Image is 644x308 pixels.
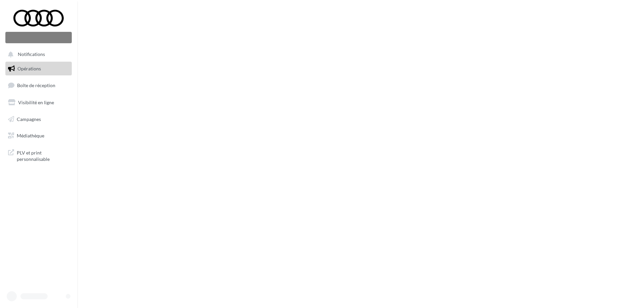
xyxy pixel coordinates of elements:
span: PLV et print personnalisable [17,148,69,163]
a: Visibilité en ligne [4,96,73,110]
a: Campagnes [4,112,73,126]
a: PLV et print personnalisable [4,145,73,165]
a: Médiathèque [4,129,73,143]
div: Nouvelle campagne [5,32,72,43]
span: Boîte de réception [17,82,55,88]
span: Campagnes [17,116,41,122]
a: Opérations [4,62,73,76]
span: Notifications [18,52,45,57]
span: Opérations [17,66,41,71]
a: Boîte de réception [4,78,73,93]
span: Médiathèque [17,133,44,138]
span: Visibilité en ligne [18,100,54,105]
